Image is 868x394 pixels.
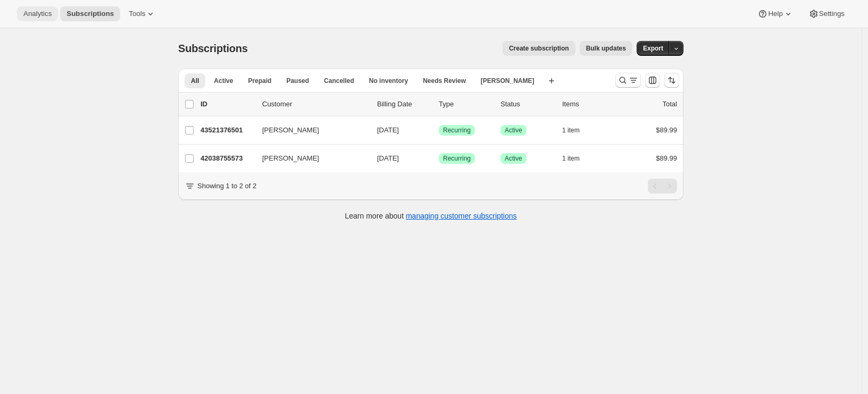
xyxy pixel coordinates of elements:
p: ID [201,99,254,110]
button: Search and filter results [615,73,641,88]
span: $89.99 [656,154,677,162]
div: Type [439,99,492,110]
div: IDCustomerBilling DateTypeStatusItemsTotal [201,99,677,110]
button: [PERSON_NAME] [256,122,362,139]
span: No inventory [369,77,408,85]
button: Help [751,6,799,21]
span: All [191,77,199,85]
button: 1 item [562,151,591,166]
span: [DATE] [377,154,399,162]
button: Analytics [17,6,58,21]
p: Learn more about [345,211,517,221]
button: Sort the results [664,73,679,88]
button: Customize table column order and visibility [645,73,660,88]
span: Recurring [443,154,471,163]
nav: Pagination [648,179,677,194]
div: 43521376501[PERSON_NAME][DATE]SuccessRecurringSuccessActive1 item$89.99 [201,123,677,138]
span: Create subscription [509,44,569,53]
span: Active [505,154,522,163]
button: Subscriptions [60,6,120,21]
button: 1 item [562,123,591,138]
span: Needs Review [423,77,466,85]
span: Subscriptions [66,10,114,18]
button: Bulk updates [580,41,632,56]
span: [PERSON_NAME] [262,153,319,164]
span: Analytics [23,10,52,18]
button: [PERSON_NAME] [256,150,362,167]
p: Showing 1 to 2 of 2 [197,181,256,191]
span: [PERSON_NAME] [262,125,319,136]
button: Create subscription [503,41,575,56]
p: Customer [262,99,369,110]
span: [PERSON_NAME] [481,77,535,85]
span: 1 item [562,154,580,163]
span: Active [505,126,522,135]
span: 1 item [562,126,580,135]
span: Prepaid [248,77,271,85]
span: [DATE] [377,126,399,134]
button: Create new view [543,73,560,88]
div: Items [562,99,615,110]
span: $89.99 [656,126,677,134]
span: Paused [286,77,309,85]
p: Billing Date [377,99,430,110]
span: Settings [819,10,845,18]
button: Settings [802,6,851,21]
span: Export [643,44,663,53]
span: Subscriptions [178,43,248,54]
div: 42038755573[PERSON_NAME][DATE]SuccessRecurringSuccessActive1 item$89.99 [201,151,677,166]
p: 42038755573 [201,153,254,164]
p: 43521376501 [201,125,254,136]
span: Cancelled [324,77,354,85]
span: Tools [129,10,145,18]
p: Status [500,99,554,110]
span: Active [214,77,233,85]
span: Help [768,10,782,18]
button: Export [637,41,670,56]
span: Recurring [443,126,471,135]
a: managing customer subscriptions [406,212,517,220]
p: Total [663,99,677,110]
span: Bulk updates [586,44,626,53]
button: Tools [122,6,162,21]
